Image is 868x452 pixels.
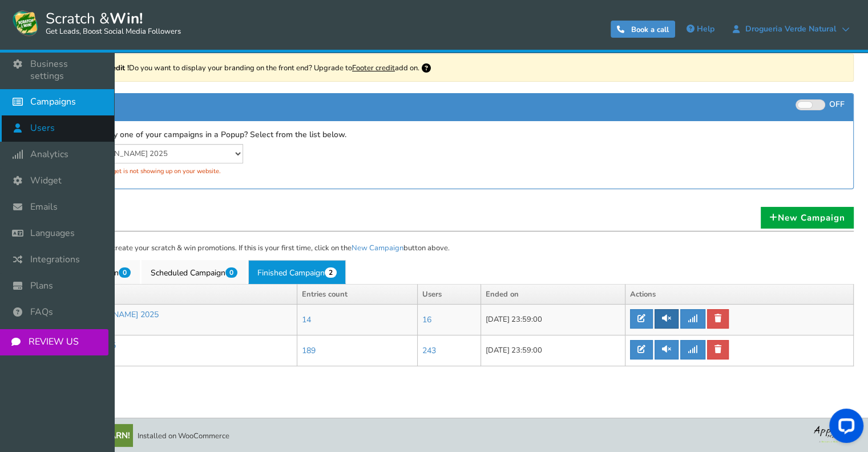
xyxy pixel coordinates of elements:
span: Help [697,23,714,34]
th: Users [417,284,481,305]
span: Drogueria Verde Natural [740,25,842,34]
span: Business settings [30,58,103,82]
span: 0 [119,267,131,278]
td: [DATE] 23:59:00 [481,305,625,335]
span: OFF [829,99,845,110]
span: Integrations [30,254,80,266]
span: Book a call [631,25,669,35]
small: Get Leads, Boost Social Media Followers [46,27,181,37]
span: Languages [30,227,75,239]
a: Book a call [611,21,675,38]
span: Scratch & [40,9,181,37]
a: New Campaign [352,243,403,253]
span: Installed on WooCommerce [138,431,229,441]
span: Widget [30,175,62,187]
span: Users [30,122,55,134]
p: | [55,351,292,361]
p: Use this section to create your scratch & win promotions. If this is your first time, click on th... [50,243,854,254]
div: Do you want to display your branding on the front end? Upgrade to add on. [50,54,854,82]
span: 0 [225,267,237,278]
td: [DATE] 23:59:00 [481,335,625,366]
a: Help [681,20,720,38]
a: Scratch &Win! Get Leads, Boost Social Media Followers [11,9,181,37]
a: Finished Campaign [248,260,346,284]
img: bg_logo_foot.webp [814,424,859,443]
a: 16 [422,314,431,325]
span: Plans [30,280,53,292]
a: Scheduled Campaign [142,260,247,284]
p: | [55,321,292,330]
th: Name [51,284,297,305]
a: 14 [302,314,311,325]
strong: Win! [110,9,143,29]
span: Campaigns [30,96,76,108]
span: REVIEW US [29,336,79,348]
img: Scratch and Win [11,9,40,37]
span: Emails [30,201,58,213]
a: New Campaign [761,207,854,229]
a: Footer credit [352,63,395,73]
iframe: LiveChat chat widget [820,404,868,452]
span: 2 [325,267,337,278]
th: Actions [625,284,854,305]
th: Ended on [481,284,625,305]
a: 243 [422,345,436,356]
a: 189 [302,345,316,356]
span: Analytics [30,149,68,161]
div: Turned off. Widget is not showing up on your website. [59,163,443,179]
span: FAQs [30,306,53,318]
label: Want to display one of your campaigns in a Popup? Select from the list below. [59,130,346,141]
th: Entries count [297,284,417,305]
h1: Campaigns [50,209,854,231]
